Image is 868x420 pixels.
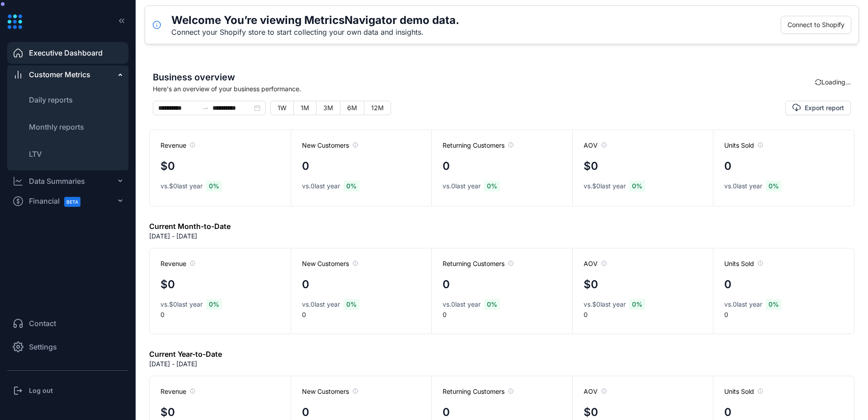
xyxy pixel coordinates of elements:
[443,387,514,396] span: Returning Customers
[302,141,358,150] span: New Customers
[344,299,359,310] span: 0 %
[302,158,309,174] h4: 0
[584,141,607,150] span: AOV
[766,181,782,191] span: 0 %
[29,386,53,395] h3: Log out
[584,259,607,268] span: AOV
[302,259,358,268] span: New Customers
[302,300,340,309] span: vs. 0 last year
[815,77,851,87] div: Loading...
[202,104,209,112] span: swap-right
[160,182,203,191] span: vs. $0 last year
[713,248,854,334] div: 0
[160,387,195,396] span: Revenue
[584,276,598,293] h4: $0
[431,248,572,334] div: 0
[302,182,340,191] span: vs. 0 last year
[202,104,209,112] span: to
[171,13,459,28] h5: Welcome You’re viewing MetricsNavigator demo data.
[629,299,645,310] span: 0 %
[584,387,607,396] span: AOV
[371,104,384,112] span: 12M
[443,141,514,150] span: Returning Customers
[29,318,56,329] span: Contact
[153,84,815,93] span: Here's an overview of your business performance.
[724,182,762,191] span: vs. 0 last year
[629,181,645,191] span: 0 %
[443,182,481,191] span: vs. 0 last year
[484,299,500,310] span: 0 %
[443,259,514,268] span: Returning Customers
[443,300,481,309] span: vs. 0 last year
[160,141,195,150] span: Revenue
[584,300,626,309] span: vs. $0 last year
[291,248,432,334] div: 0
[206,299,222,310] span: 0 %
[160,276,175,293] h4: $0
[724,158,731,174] h4: 0
[443,158,450,174] h4: 0
[149,221,231,232] h6: Current Month-to-Date
[302,276,309,293] h4: 0
[724,387,763,396] span: Units Sold
[347,104,357,112] span: 6M
[171,28,459,37] div: Connect your Shopify store to start collecting your own data and insights.
[323,104,333,112] span: 3M
[484,181,500,191] span: 0 %
[153,70,815,84] span: Business overview
[302,387,358,396] span: New Customers
[443,276,450,293] h4: 0
[724,141,763,150] span: Units Sold
[29,95,73,104] span: Daily reports
[160,158,175,174] h4: $0
[724,300,762,309] span: vs. 0 last year
[724,259,763,268] span: Units Sold
[815,79,821,85] span: sync
[766,299,782,310] span: 0 %
[149,232,197,241] p: [DATE] - [DATE]
[29,341,57,352] span: Settings
[724,276,731,293] h4: 0
[572,248,713,334] div: 0
[149,359,197,369] p: [DATE] - [DATE]
[584,182,626,191] span: vs. $0 last year
[29,176,85,187] div: Data Summaries
[29,149,42,159] span: LTV
[29,191,89,211] span: Financial
[150,248,291,334] div: 0
[301,104,309,112] span: 1M
[805,103,844,112] span: Export report
[160,259,195,268] span: Revenue
[206,181,222,191] span: 0 %
[278,104,287,112] span: 1W
[584,158,598,174] h4: $0
[29,69,90,80] span: Customer Metrics
[160,300,203,309] span: vs. $0 last year
[788,20,844,30] span: Connect to Shopify
[344,181,359,191] span: 0 %
[29,122,84,131] span: Monthly reports
[64,197,80,207] span: BETA
[781,16,851,34] button: Connect to Shopify
[149,349,222,359] h6: Current Year-to-Date
[785,101,851,115] button: Export report
[29,47,103,58] span: Executive Dashboard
